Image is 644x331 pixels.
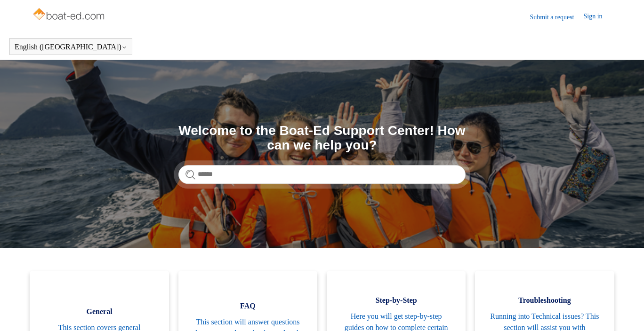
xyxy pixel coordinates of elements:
span: General [44,306,154,317]
span: FAQ [193,300,303,312]
h1: Welcome to the Boat-Ed Support Center! How can we help you? [178,124,466,153]
button: English ([GEOGRAPHIC_DATA]) [15,43,127,51]
img: Boat-Ed Help Center home page [32,6,107,24]
span: Step-by-Step [341,295,451,306]
input: Search [178,165,466,184]
div: Live chat [612,299,637,324]
a: Submit a request [530,12,583,22]
span: Troubleshooting [489,295,600,306]
a: Sign in [584,11,612,23]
